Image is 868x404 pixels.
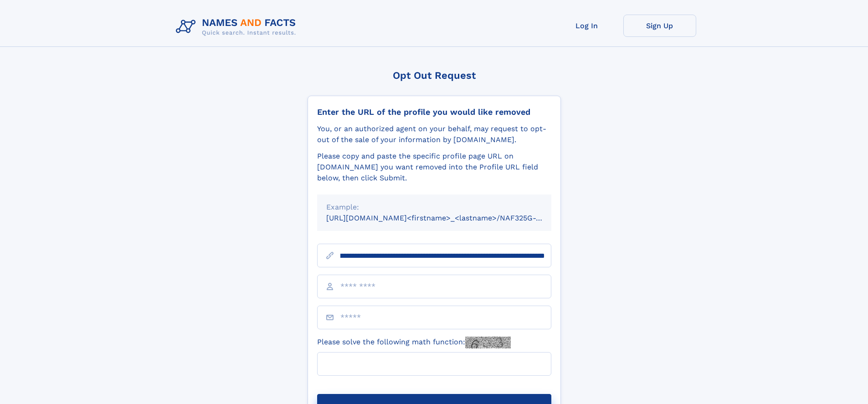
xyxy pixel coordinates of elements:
[326,214,569,222] small: [URL][DOMAIN_NAME]<firstname>_<lastname>/NAF325G-xxxxxxxx
[317,337,511,348] label: Please solve the following math function:
[317,151,551,184] div: Please copy and paste the specific profile page URL on [DOMAIN_NAME] you want removed into the Pr...
[623,15,696,37] a: Sign Up
[172,15,303,39] img: Logo Names and Facts
[308,70,561,81] div: Opt Out Request
[550,15,623,37] a: Log In
[317,123,551,145] div: You, or an authorized agent on your behalf, may request to opt-out of the sale of your informatio...
[326,202,542,213] div: Example:
[317,107,551,117] div: Enter the URL of the profile you would like removed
